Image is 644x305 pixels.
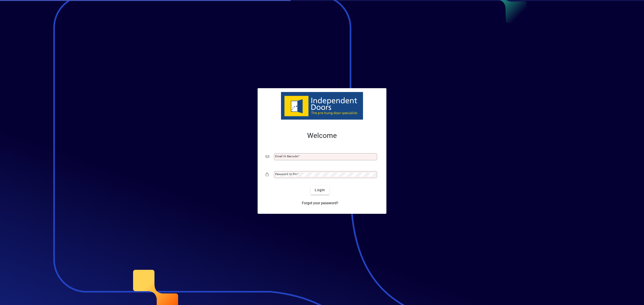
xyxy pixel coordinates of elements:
[315,187,325,193] span: Login
[275,172,297,176] mat-label: Password or Pin
[302,200,338,206] span: Forgot your password?
[266,131,378,140] h2: Welcome
[275,155,298,158] mat-label: Email or Barcode
[311,186,329,195] button: Login
[300,199,340,208] a: Forgot your password?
